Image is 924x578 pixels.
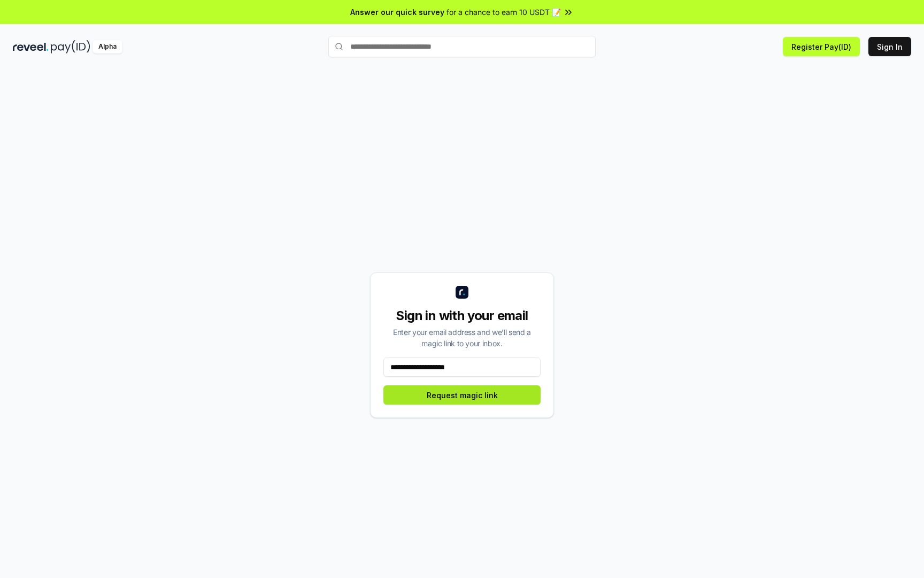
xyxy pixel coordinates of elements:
div: Enter your email address and we’ll send a magic link to your inbox. [383,326,541,349]
img: logo_small [456,286,468,299]
span: Answer our quick survey [350,6,444,18]
div: Alpha [93,40,122,54]
span: for a chance to earn 10 USDT 📝 [446,6,561,18]
img: reveel_dark [13,40,49,54]
button: Sign In [868,37,911,56]
button: Request magic link [383,385,541,405]
div: Sign in with your email [383,307,541,324]
button: Register Pay(ID) [783,37,860,56]
img: pay_id [51,40,90,54]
